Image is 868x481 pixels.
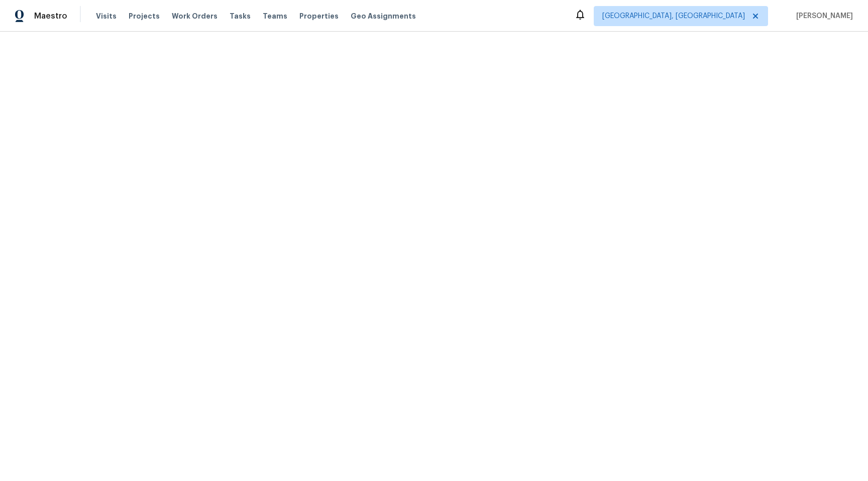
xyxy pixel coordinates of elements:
span: Properties [299,11,339,21]
span: Projects [129,11,160,21]
span: Maestro [34,11,67,21]
span: Tasks [230,13,251,20]
span: [GEOGRAPHIC_DATA], [GEOGRAPHIC_DATA] [602,11,745,21]
span: Visits [96,11,117,21]
span: [PERSON_NAME] [792,11,853,21]
span: Teams [263,11,287,21]
span: Work Orders [172,11,218,21]
span: Geo Assignments [351,11,416,21]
